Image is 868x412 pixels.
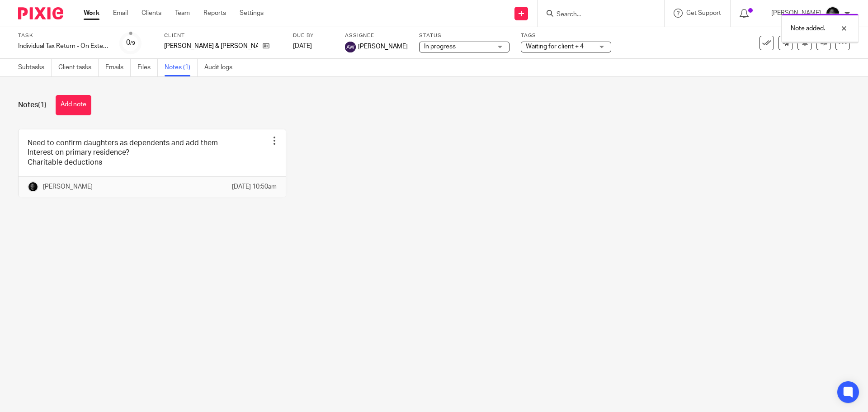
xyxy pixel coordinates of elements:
a: Clients [142,9,161,18]
label: Due by [293,32,334,39]
small: /9 [130,41,135,46]
a: Files [137,59,158,76]
p: [PERSON_NAME] [43,182,93,191]
img: Chris.jpg [826,6,840,21]
p: [DATE] 10:50am [232,182,277,191]
button: Add note [56,95,91,115]
label: Task [18,32,108,39]
img: Chris.jpg [28,181,38,192]
label: Client [164,32,282,39]
a: Notes (1) [165,59,198,76]
img: Pixie [18,7,63,19]
span: In progress [424,43,456,50]
a: Client tasks [58,59,99,76]
p: Note added. [791,24,825,33]
span: Waiting for client + 4 [526,43,584,50]
img: svg%3E [345,42,356,52]
div: Individual Tax Return - On Extension [18,42,108,51]
h1: Notes [18,100,47,110]
a: Subtasks [18,59,52,76]
p: [PERSON_NAME] & [PERSON_NAME] [164,42,258,51]
label: Status [419,32,509,39]
a: Work [84,9,99,18]
span: (1) [38,101,47,109]
a: Reports [203,9,226,18]
div: 0 [126,38,135,48]
span: [DATE] [293,43,312,49]
span: [PERSON_NAME] [358,42,408,51]
a: Audit logs [204,59,239,76]
a: Email [113,9,128,18]
a: Team [175,9,190,18]
label: Assignee [345,32,408,39]
a: Settings [240,9,264,18]
a: Emails [105,59,131,76]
